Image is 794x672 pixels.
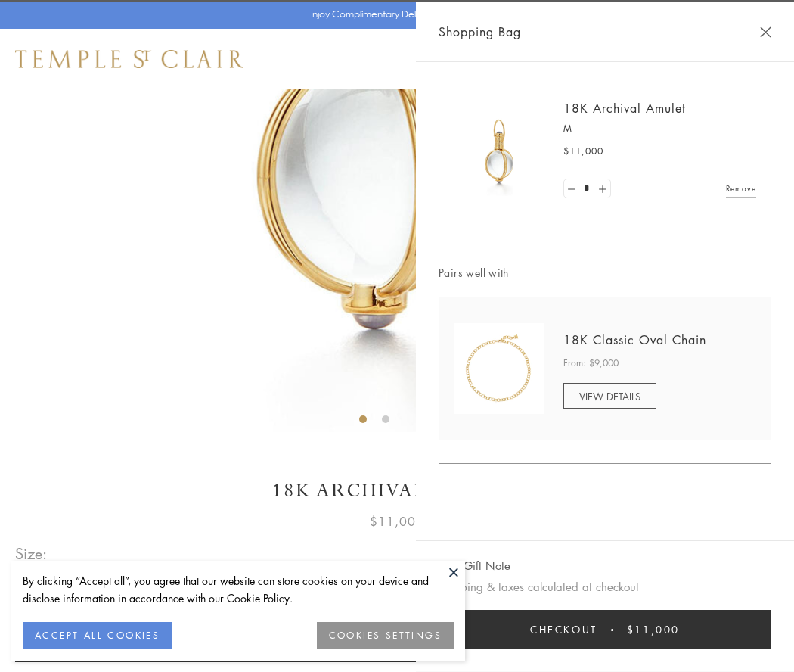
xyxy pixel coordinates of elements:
[563,383,656,409] a: VIEW DETAILS
[439,22,521,42] span: Shopping Bag
[563,331,706,348] a: 18K Classic Oval Chain
[439,264,771,282] span: Pairs well with
[760,26,771,38] button: Close Shopping Bag
[530,621,597,638] span: Checkout
[15,541,48,566] span: Size:
[454,106,544,197] img: 18K Archival Amulet
[308,7,479,22] p: Enjoy Complimentary Delivery & Returns
[563,356,619,371] span: From: $9,000
[594,179,609,198] a: Set quantity to 2
[439,556,510,575] button: Add Gift Note
[563,121,756,136] p: M
[726,180,756,197] a: Remove
[23,572,454,607] div: By clicking “Accept all”, you agree that our website can store cookies on your device and disclos...
[563,100,686,117] a: 18K Archival Amulet
[454,323,544,414] img: N88865-OV18
[439,610,771,649] button: Checkout $11,000
[370,512,424,531] span: $11,000
[564,179,579,198] a: Set quantity to 0
[15,478,779,504] h1: 18K Archival Amulet
[563,144,603,159] span: $11,000
[439,577,771,596] p: Shipping & taxes calculated at checkout
[317,622,454,649] button: COOKIES SETTINGS
[23,622,172,649] button: ACCEPT ALL COOKIES
[627,621,680,638] span: $11,000
[579,389,640,403] span: VIEW DETAILS
[15,50,243,68] img: Temple St. Clair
